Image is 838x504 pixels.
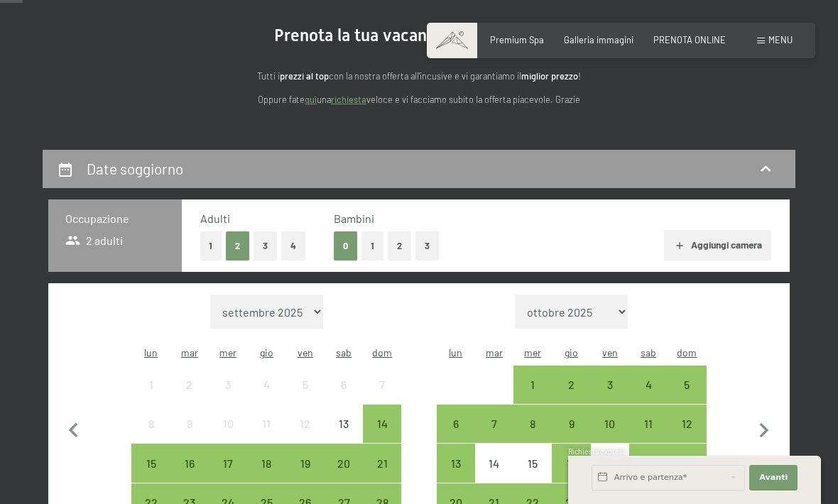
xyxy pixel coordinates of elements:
[172,418,207,454] div: 9
[591,405,629,443] div: Fri Oct 10 2025
[438,458,474,493] div: 13
[592,418,628,454] div: 10
[553,379,589,415] div: 2
[286,405,325,443] div: arrivo/check-in non effettuabile
[131,405,170,443] div: arrivo/check-in non effettuabile
[210,379,246,415] div: 3
[591,366,629,404] div: arrivo/check-in possibile
[209,444,247,482] div: arrivo/check-in possibile
[475,444,513,482] div: arrivo/check-in non effettuabile
[553,418,589,454] div: 9
[181,346,198,358] abbr: martedì
[602,346,618,358] abbr: venerdì
[629,444,668,482] div: Sat Oct 18 2025
[631,418,666,454] div: 11
[247,405,285,443] div: arrivo/check-in non effettuabile
[131,444,170,482] div: Mon Sep 15 2025
[249,418,284,454] div: 11
[170,444,209,482] div: Tue Sep 16 2025
[629,405,668,443] div: Sat Oct 11 2025
[286,405,325,443] div: Fri Sep 12 2025
[521,70,578,82] strong: miglior prezzo
[449,346,462,358] abbr: lunedì
[565,346,578,358] abbr: giovedì
[668,405,706,443] div: Sun Oct 12 2025
[564,34,633,45] a: Galleria immagini
[288,379,323,415] div: 5
[552,366,590,404] div: Thu Oct 02 2025
[247,366,285,404] div: Thu Sep 04 2025
[326,379,361,415] div: 6
[254,231,277,261] button: 3
[361,231,383,261] button: 1
[260,346,273,358] abbr: giovedì
[209,405,247,443] div: arrivo/check-in non effettuabile
[513,366,552,404] div: arrivo/check-in possibile
[552,444,590,482] div: arrivo/check-in possibile
[325,405,363,443] div: Sat Sep 13 2025
[281,231,305,261] button: 4
[131,366,170,404] div: Mon Sep 01 2025
[591,444,629,482] div: arrivo/check-in non effettuabile
[475,405,513,443] div: Tue Oct 07 2025
[668,444,706,482] div: arrivo/check-in possibile
[325,366,363,404] div: arrivo/check-in non effettuabile
[331,94,366,105] a: richiesta
[133,379,168,415] div: 1
[669,379,704,415] div: 5
[437,444,475,482] div: Mon Oct 13 2025
[486,346,503,358] abbr: martedì
[653,34,726,45] a: PRENOTA ONLINE
[286,444,325,482] div: Fri Sep 19 2025
[209,405,247,443] div: Wed Sep 10 2025
[668,444,706,482] div: Sun Oct 19 2025
[298,346,313,358] abbr: venerdì
[364,458,400,493] div: 21
[131,366,170,404] div: arrivo/check-in non effettuabile
[280,70,329,82] strong: prezzi al top
[200,212,230,225] span: Adulti
[437,405,475,443] div: arrivo/check-in possibile
[759,472,788,483] span: Avanti
[247,444,285,482] div: arrivo/check-in possibile
[325,444,363,482] div: arrivo/check-in possibile
[210,458,246,493] div: 17
[172,379,207,415] div: 2
[552,405,590,443] div: arrivo/check-in possibile
[286,444,325,482] div: arrivo/check-in possibile
[490,34,544,45] a: Premium Spa
[477,418,512,454] div: 7
[363,444,401,482] div: arrivo/check-in possibile
[768,34,793,45] span: Menu
[144,346,158,358] abbr: lunedì
[515,418,550,454] div: 8
[513,366,552,404] div: Wed Oct 01 2025
[364,418,400,454] div: 14
[209,444,247,482] div: Wed Sep 17 2025
[591,366,629,404] div: Fri Oct 03 2025
[288,458,323,493] div: 19
[513,444,552,482] div: Wed Oct 15 2025
[305,94,317,105] a: quì
[209,366,247,404] div: Wed Sep 03 2025
[200,231,222,261] button: 1
[65,211,165,226] h3: Occupazione
[247,366,285,404] div: arrivo/check-in non effettuabile
[553,458,589,493] div: 16
[219,346,236,358] abbr: mercoledì
[629,405,668,443] div: arrivo/check-in possibile
[552,405,590,443] div: Thu Oct 09 2025
[274,26,564,45] span: Prenota la tua vacanza da sogno online
[513,444,552,482] div: arrivo/check-in non effettuabile
[226,231,249,261] button: 2
[363,366,401,404] div: Sun Sep 07 2025
[170,366,209,404] div: Tue Sep 02 2025
[592,379,628,415] div: 3
[209,366,247,404] div: arrivo/check-in non effettuabile
[334,212,374,225] span: Bambini
[629,444,668,482] div: arrivo/check-in possibile
[249,379,284,415] div: 4
[334,231,357,261] button: 0
[552,444,590,482] div: Thu Oct 16 2025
